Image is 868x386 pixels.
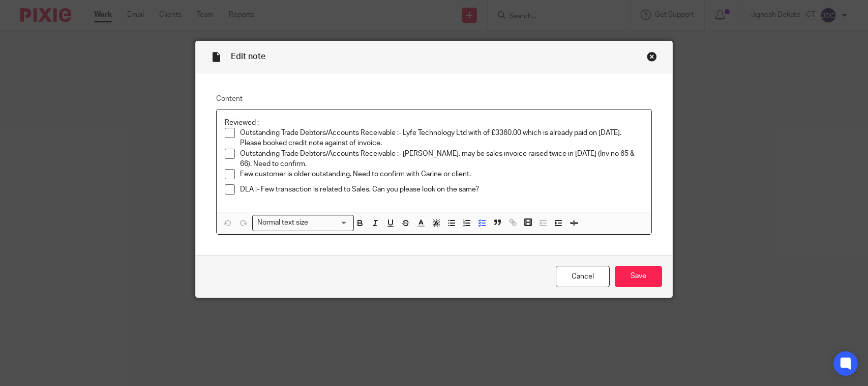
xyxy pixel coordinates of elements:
p: DLA :- Few transaction is related to Sales, Can you please look on the same? [240,184,643,195]
a: Cancel [556,266,610,288]
span: Edit note [231,52,265,61]
p: Few customer is older outstanding. Need to confirm with Carine or client. [240,169,643,179]
label: Content [216,94,652,104]
p: Reviewed :- [225,118,643,128]
div: Search for option [252,215,354,231]
span: Normal text size [255,217,310,228]
p: Outstanding Trade Debtors/Accounts Receivable :- Lyfe Technology Ltd with of £3360.00 which is al... [240,128,643,149]
input: Save [615,266,662,288]
input: Search for option [311,217,348,228]
div: Close this dialog window [647,51,657,62]
p: Outstanding Trade Debtors/Accounts Receivable :- [PERSON_NAME], may be sales invoice raised twice... [240,149,643,170]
